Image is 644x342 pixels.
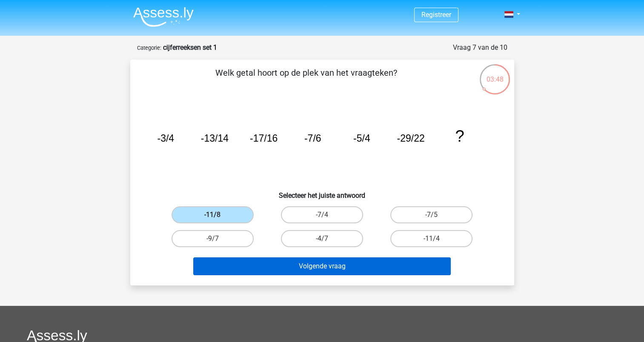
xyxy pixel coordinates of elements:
[421,11,451,19] a: Registreer
[163,43,217,51] strong: cijferreeksen set 1
[144,66,469,92] p: Welk getal hoort op de plek van het vraagteken?
[453,43,507,53] div: Vraag 7 van de 10
[144,185,501,199] h6: Selecteer het juiste antwoord
[479,63,511,85] div: 03:48
[157,133,174,144] tspan: -3/4
[390,206,472,223] label: -7/5
[193,257,451,275] button: Volgende vraag
[200,133,228,144] tspan: -13/14
[390,230,472,247] label: -11/4
[133,7,194,27] img: Assessly
[281,230,363,247] label: -4/7
[172,206,254,223] label: -11/8
[304,133,321,144] tspan: -7/6
[137,45,161,51] small: Categorie:
[455,127,464,145] tspan: ?
[172,230,254,247] label: -9/7
[397,133,424,144] tspan: -29/22
[353,133,370,144] tspan: -5/4
[249,133,277,144] tspan: -17/16
[281,206,363,223] label: -7/4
